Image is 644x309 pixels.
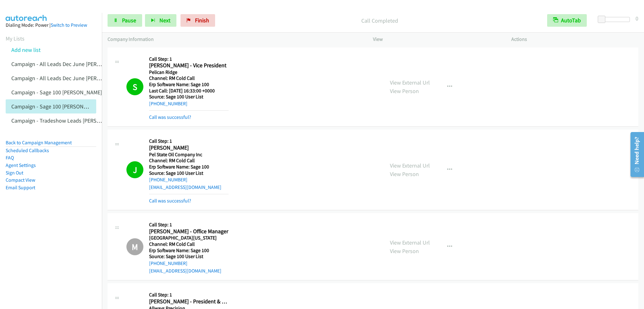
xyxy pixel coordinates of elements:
h5: Call Step: 1 [149,138,229,144]
div: Delay between calls (in seconds) [601,17,630,22]
a: View Person [390,247,419,255]
div: Dialing Mode: Power | [6,21,96,29]
button: Next [145,14,176,27]
h2: [PERSON_NAME] - President & Chief [149,298,229,305]
a: View External Url [390,239,430,246]
h5: Call Step: 1 [149,222,229,228]
p: Company Information [108,36,362,43]
h1: S [126,78,143,95]
a: Call was successful? [149,114,191,120]
a: [PHONE_NUMBER] [149,101,187,107]
h5: Call Step: 1 [149,56,229,62]
a: View Person [390,170,419,178]
a: Agent Settings [6,162,36,168]
a: [EMAIL_ADDRESS][DOMAIN_NAME] [149,184,221,190]
a: View Person [390,87,419,95]
a: Campaign - All Leads Dec June [PERSON_NAME] Cloned [11,74,144,82]
h5: Erp Software Name: Sage 100 [149,164,229,170]
a: Email Support [6,185,35,190]
h1: J [126,161,143,178]
a: Campaign - Sage 100 [PERSON_NAME] Cloned [11,103,120,110]
h2: [PERSON_NAME] - Office Manager [149,228,229,235]
span: Finish [195,17,209,24]
a: Call was successful? [149,198,191,204]
h5: Erp Software Name: Sage 100 [149,81,229,88]
h5: Source: Sage 100 User List [149,170,229,176]
a: Campaign - All Leads Dec June [PERSON_NAME] [11,60,125,68]
a: Compact View [6,177,35,183]
a: [EMAIL_ADDRESS][DOMAIN_NAME] [149,268,221,274]
h5: Last Call: [DATE] 16:33:00 +0000 [149,88,229,94]
h2: [PERSON_NAME] [149,144,229,152]
a: Add new list [11,46,41,53]
p: Call Completed [224,16,536,25]
span: Pause [122,17,136,24]
a: [PHONE_NUMBER] [149,260,187,266]
h5: Channel: RM Cold Call [149,157,229,164]
p: View [373,36,500,43]
h5: Source: Sage 100 User List [149,253,229,260]
button: AutoTab [547,14,587,27]
a: [PHONE_NUMBER] [149,177,187,183]
h2: [PERSON_NAME] - Vice President [149,62,229,69]
a: Finish [180,14,215,27]
span: Next [159,17,170,24]
a: View External Url [390,162,430,169]
h5: Pelican Ridge [149,69,229,75]
a: Campaign - Tradeshow Leads [PERSON_NAME] Cloned [11,117,141,124]
a: Scheduled Callbacks [6,147,49,153]
iframe: Resource Center [626,130,644,179]
h5: Source: Sage 100 User List [149,94,229,100]
h5: Pel State Oil Company Inc [149,152,229,158]
div: 0 [636,14,638,23]
h5: Call Step: 1 [149,292,230,298]
a: My Lists [6,35,25,42]
h1: M [126,238,143,255]
h5: [GEOGRAPHIC_DATA][US_STATE] [149,235,229,241]
a: Back to Campaign Management [6,140,72,146]
a: Switch to Preview [51,22,87,28]
h5: Erp Software Name: Sage 100 [149,247,229,254]
p: Actions [511,36,638,43]
a: Sign Out [6,170,23,176]
a: View External Url [390,79,430,86]
h5: Channel: RM Cold Call [149,241,229,247]
a: FAQ [6,155,14,161]
a: Campaign - Sage 100 [PERSON_NAME] [11,89,102,96]
a: Pause [108,14,142,27]
h5: Channel: RM Cold Call [149,75,229,81]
